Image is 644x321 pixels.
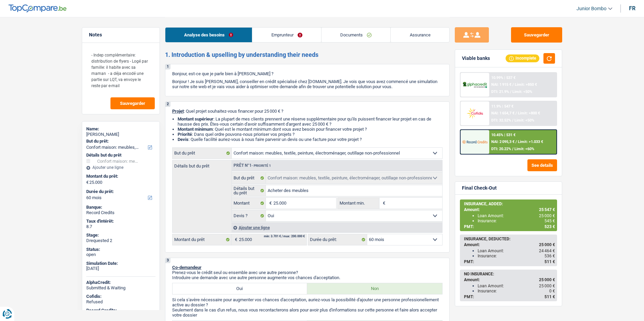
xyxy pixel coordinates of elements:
[464,259,555,264] div: PMT:
[544,219,555,223] span: 545 €
[514,118,534,123] span: Limit: <50%
[491,140,514,144] span: NAI: 2 095,3 €
[172,307,443,318] p: Seulement dans le cas d'un refus, nous vous recontacterons alors pour avoir plus d'informations s...
[510,90,511,94] span: /
[232,173,266,183] label: But du prêt
[464,224,555,229] div: PMT:
[506,54,539,62] div: Incomplete
[172,109,184,114] span: Projet
[491,82,511,87] span: NAI: 1 915 €
[9,4,66,13] img: TopCompare Logo
[462,55,490,61] div: Viable banks
[515,82,537,87] span: Limit: >850 €
[232,198,266,209] label: Montant
[86,205,155,210] div: Banque:
[86,308,155,313] div: Record Credits:
[231,223,442,232] div: Ajouter une ligne
[86,299,155,305] div: Refused
[478,254,555,258] div: Insurance:
[178,137,189,142] span: Devis
[172,297,443,307] p: Si cela s'avère nécessaire pour augmenter vos chances d'acceptation, auriez-vous la possibilité d...
[178,132,192,137] strong: Priorité
[172,109,443,114] p: : Quel projet souhaitez-vous financer pour 25 000 € ?
[266,198,273,209] span: €
[86,294,155,299] div: Cofidis:
[539,284,555,288] span: 25 000 €
[86,252,155,257] div: open
[321,28,391,42] a: Documents
[464,294,555,299] div: PMT:
[478,248,555,253] div: Loan Amount:
[172,275,443,280] p: Introduire une demande avec une autre personne augmente vos chances d'acceptation.
[173,160,231,168] label: Détails but du prêt
[165,51,450,59] h2: 1. Introduction & upselling by understanding their needs
[173,148,232,159] label: But du prêt
[172,265,201,270] span: Co-demandeur
[120,101,145,106] span: Sauvegarder
[173,234,231,245] label: Montant du prêt
[491,111,514,115] span: NAI: 1 654,7 €
[478,213,555,218] div: Loan Amount:
[252,28,321,42] a: Emprunteur
[515,140,517,144] span: /
[491,104,513,109] div: 11.9% | 547 €
[549,289,555,293] span: 0 €
[464,202,555,206] div: INSURANCE, ADDED:
[544,224,555,229] span: 523 €
[172,79,443,89] p: Bonjour ! Je suis [PERSON_NAME], conseiller en crédit spécialisé chez [DOMAIN_NAME]. Je vois que ...
[462,185,497,191] div: Final Check-Out
[544,294,555,299] span: 511 €
[539,242,555,247] span: 25 000 €
[86,139,154,144] label: But du prêt:
[491,90,509,94] span: DTI: 21.9%
[491,133,515,137] div: 10.45% | 531 €
[86,280,155,285] div: AlphaCredit:
[232,185,266,196] label: Détails but du prêt
[491,118,511,123] span: DTI: 32.52%
[86,238,155,243] div: Drequested 2
[539,248,555,253] span: 24 464 €
[86,247,155,252] div: Status:
[518,140,543,144] span: Limit: >1.033 €
[539,277,555,282] span: 25 000 €
[86,285,155,291] div: Submitted & Waiting
[89,32,153,38] h5: Notes
[178,116,213,122] strong: Montant supérieur
[178,137,443,142] li: : Quelle facilité auriez-vous à nous faire parvenir un devis ou une facture pour votre projet ?
[527,159,557,171] button: See details
[232,210,266,221] label: Devis ?
[86,224,155,229] div: 8.7
[462,107,488,119] img: Cofidis
[464,272,555,276] div: NO INSURANCE:
[178,127,443,132] li: : Quel est le montant minimum dont vous avez besoin pour financer votre projet ?
[515,111,517,115] span: /
[86,174,154,179] label: Montant du prêt:
[308,234,367,245] label: Durée du prêt:
[178,132,443,137] li: : Dans quel ordre pouvons-nous prioriser vos projets ?
[512,82,514,87] span: /
[165,28,252,42] a: Analyse des besoins
[629,5,635,12] div: fr
[86,261,155,266] div: Simulation Date:
[86,132,155,137] div: [PERSON_NAME]
[478,284,555,288] div: Loan Amount:
[173,283,308,294] label: Oui
[379,198,387,209] span: €
[544,254,555,258] span: 536 €
[464,237,555,241] div: INSURANCE, DEDUCTED:
[462,135,488,148] img: Record Credits
[491,147,511,151] span: DTI: 20.22%
[307,283,442,294] label: Non
[86,180,89,185] span: €
[178,127,213,132] strong: Montant minimum
[264,235,305,238] div: min: 3.701 € / max: 200.000 €
[86,232,155,238] div: Stage:
[165,64,170,69] div: 1
[178,116,443,127] li: : La plupart de mes clients prennent une réserve supplémentaire pour qu'ils puissent financer leu...
[539,213,555,218] span: 25 000 €
[518,111,540,115] span: Limit: >800 €
[512,147,513,151] span: /
[514,147,534,151] span: Limit: <60%
[86,189,154,194] label: Durée du prêt:
[165,258,170,263] div: 3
